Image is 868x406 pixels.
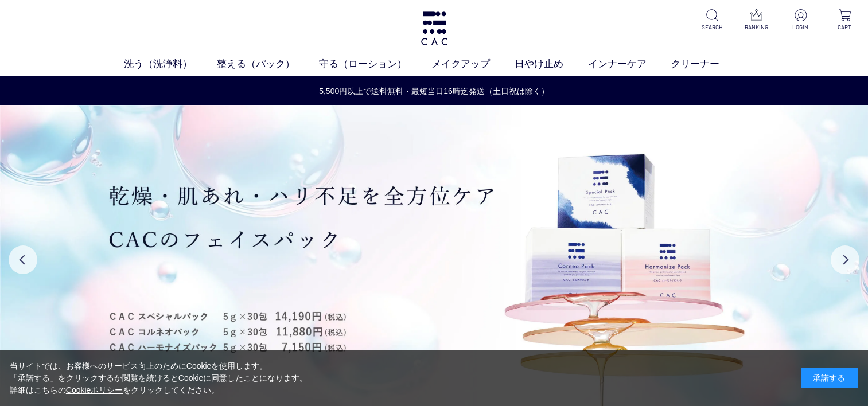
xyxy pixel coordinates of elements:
div: 当サイトでは、お客様へのサービス向上のためにCookieを使用します。 「承諾する」をクリックするか閲覧を続けるとCookieに同意したことになります。 詳細はこちらの をクリックしてください。 [10,360,308,396]
p: SEARCH [698,23,726,32]
a: 日やけ止め [515,57,588,72]
a: LOGIN [787,9,815,32]
p: LOGIN [787,23,815,32]
button: Next [831,245,859,274]
a: 守る（ローション） [319,57,431,72]
a: SEARCH [698,9,726,32]
a: メイクアップ [431,57,515,72]
p: RANKING [742,23,770,32]
div: 承諾する [801,368,858,388]
a: Cookieポリシー [66,385,123,395]
a: CART [831,9,859,32]
a: 整える（パック） [217,57,320,72]
a: 5,500円以上で送料無料・最短当日16時迄発送（土日祝は除く） [1,85,867,97]
a: 洗う（洗浄料） [124,57,217,72]
a: RANKING [742,9,770,32]
button: Previous [9,245,37,274]
img: logo [419,11,449,45]
a: クリーナー [671,57,744,72]
p: CART [831,23,859,32]
a: インナーケア [588,57,671,72]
